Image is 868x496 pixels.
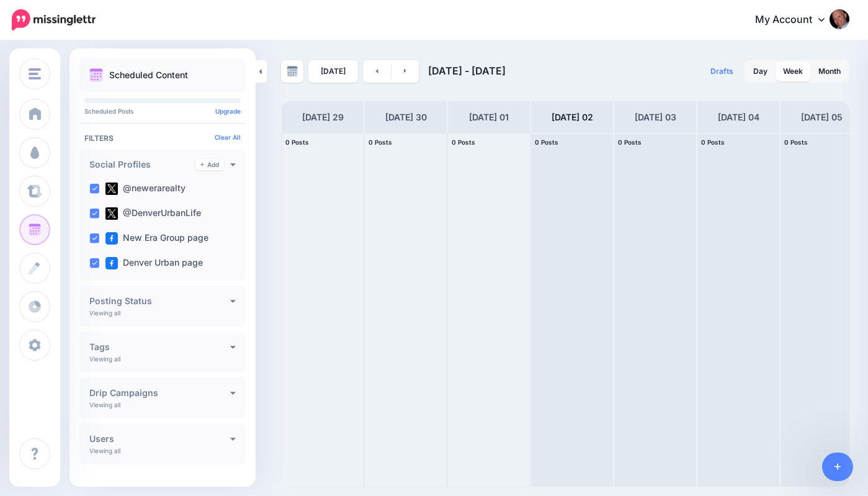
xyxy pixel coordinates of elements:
span: 0 Posts [285,138,309,146]
a: My Account [743,5,849,35]
span: [DATE] - [DATE] [428,65,506,77]
a: Month [811,61,848,81]
h4: Filters [84,133,241,143]
h4: [DATE] 04 [718,110,759,125]
span: 0 Posts [452,138,475,146]
img: twitter-square.png [105,183,118,195]
span: 0 Posts [701,138,725,146]
span: 0 Posts [784,138,808,146]
h4: [DATE] 05 [801,110,843,125]
a: Clear All [215,133,241,141]
img: menu.png [29,68,41,79]
p: Scheduled Content [109,71,188,79]
h4: Posting Status [89,297,230,305]
span: Drafts [710,68,733,75]
h4: [DATE] 03 [635,110,676,125]
h4: [DATE] 02 [552,110,593,125]
h4: [DATE] 01 [469,110,509,125]
p: Scheduled Posts [84,108,241,114]
p: Viewing all [89,447,120,454]
p: Viewing all [89,309,120,317]
label: @DenverUrbanLife [105,207,201,220]
a: Add [195,159,224,170]
label: Denver Urban page [105,257,203,269]
img: facebook-square.png [105,257,118,269]
span: 0 Posts [369,138,392,146]
h4: [DATE] 29 [302,110,344,125]
label: New Era Group page [105,232,208,245]
a: [DATE] [308,60,358,83]
a: Upgrade [215,107,241,115]
img: calendar-grey-darker.png [287,66,298,77]
a: Week [776,61,810,81]
h4: Tags [89,343,230,351]
img: facebook-square.png [105,232,118,245]
h4: [DATE] 30 [385,110,427,125]
p: Viewing all [89,401,120,408]
h4: Social Profiles [89,160,195,169]
span: 0 Posts [535,138,558,146]
a: Day [746,61,775,81]
img: Missinglettr [12,9,96,30]
img: calendar.png [89,68,103,82]
h4: Users [89,435,230,443]
a: Drafts [703,60,741,83]
span: 0 Posts [618,138,642,146]
p: Viewing all [89,355,120,363]
h4: Drip Campaigns [89,389,230,397]
img: twitter-square.png [105,207,118,220]
label: @newerarealty [105,183,186,195]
